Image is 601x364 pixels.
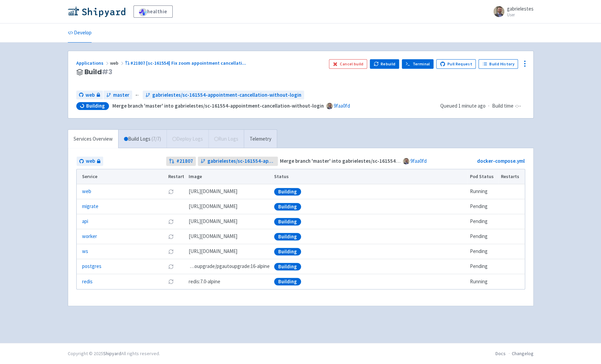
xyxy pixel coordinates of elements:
a: healthie [133,5,173,18]
span: ← [135,91,140,99]
div: Building [274,263,301,270]
button: Rebuild [370,59,399,69]
a: web [77,157,103,166]
div: · [440,102,525,110]
a: gabrielestes User [489,6,534,17]
button: Restart pod [168,249,174,254]
button: Restart pod [168,189,174,194]
a: Telemetry [244,130,277,148]
td: Running [468,274,499,289]
a: 9faa0fd [334,102,350,109]
th: Service [77,169,166,184]
a: gabrielestes/sc-161554-appointment-cancellation-without-login [143,91,304,100]
span: [DOMAIN_NAME][URL] [189,218,237,225]
span: web [110,60,125,66]
div: Building [274,278,301,285]
a: Pull Request [436,59,476,69]
th: Status [272,169,468,184]
strong: Merge branch 'master' into gabrielestes/sc-161554-appointment-cancellation-without-login [112,102,324,109]
strong: Merge branch 'master' into gabrielestes/sc-161554-appointment-cancellation-without-login [280,158,491,164]
th: Restarts [499,169,524,184]
td: Running [468,184,499,199]
small: User [507,13,534,17]
a: Build History [478,59,518,69]
span: -:-- [515,102,521,110]
div: Building [274,203,301,210]
a: redis [82,278,93,286]
span: Queued [440,102,486,109]
span: web [85,91,95,99]
td: Pending [468,259,499,274]
td: Pending [468,229,499,244]
strong: # 21807 [176,157,193,165]
span: gabrielestes/sc-161554-appointment-cancellation-without-login [207,157,275,165]
th: Pod Status [468,169,499,184]
button: Restart pod [168,279,174,284]
span: Build time [492,102,513,110]
th: Image [186,169,272,184]
td: Pending [468,199,499,214]
a: #21807 [sc-161554] Fix zoom appointment cancellati... [125,60,248,66]
button: Cancel build [329,59,367,69]
img: Shipyard logo [68,6,125,17]
span: [DOMAIN_NAME][URL] [189,203,237,210]
span: [DOMAIN_NAME][URL] [189,188,237,195]
a: Changelog [512,350,534,357]
a: Services Overview [68,130,118,148]
a: #21807 [166,157,196,166]
a: gabrielestes/sc-161554-appointment-cancellation-without-login [198,157,278,166]
span: # 3 [102,67,112,77]
div: Building [274,218,301,225]
a: worker [82,233,97,240]
a: 9faa0fd [410,158,427,164]
div: Copyright © 2025 All rights reserved. [68,350,160,357]
a: ws [82,248,88,255]
span: [DOMAIN_NAME][URL] [189,233,237,240]
div: Building [274,188,301,195]
span: Building [86,102,105,109]
span: master [113,91,129,99]
span: Build [84,68,112,76]
span: pgautoupgrade/pgautoupgrade:16-alpine [189,263,270,270]
a: api [82,218,88,225]
div: Building [274,233,301,240]
span: gabrielestes/sc-161554-appointment-cancellation-without-login [152,91,301,99]
a: Terminal [402,59,433,69]
button: Restart pod [168,234,174,239]
td: Pending [468,244,499,259]
a: postgres [82,263,101,270]
time: 1 minute ago [458,102,486,109]
a: Build Logs (7/7) [118,130,167,148]
span: gabrielestes [507,5,534,12]
a: Develop [68,23,92,43]
a: web [82,188,91,195]
td: Pending [468,214,499,229]
span: ( 7 / 7 ) [152,135,161,143]
a: web [76,91,103,100]
a: docker-compose.yml [477,158,525,164]
a: Shipyard [103,350,121,357]
a: master [104,91,132,100]
a: migrate [82,203,98,210]
a: Docs [495,350,506,357]
div: Building [274,248,301,255]
span: [DOMAIN_NAME][URL] [189,248,237,255]
span: web [86,157,95,165]
a: Applications [76,60,110,66]
th: Restart [166,169,187,184]
button: Restart pod [168,264,174,269]
button: Restart pod [168,219,174,224]
span: #21807 [sc-161554] Fix zoom appointment cancellati ... [130,60,246,66]
span: redis:7.0-alpine [189,278,220,286]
